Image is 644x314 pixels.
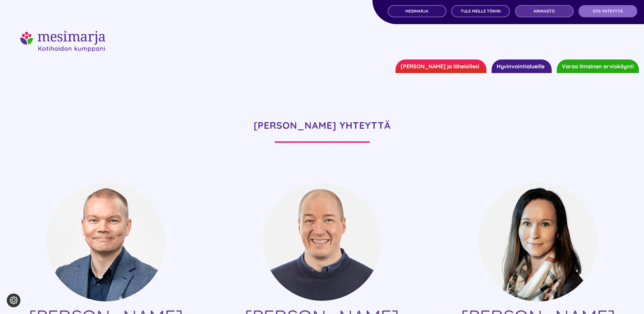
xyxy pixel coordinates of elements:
button: Evästeasetukset [7,294,20,307]
img: mesimarjasi ville vuolukka [47,182,165,301]
a: Hyvinvointialueille [492,59,552,73]
a: [PERSON_NAME] ja läheisillesi [395,59,486,73]
a: Varaa ilmainen arviokäynti [557,59,639,73]
a: MESIMARJA [388,5,446,17]
a: TULE MEILLE TÖIHIN [451,5,510,17]
span: MESIMARJA [405,9,428,14]
img: Asiakkuuspäällikkö Taru Malinen [479,182,597,301]
span: Hinnasto [534,9,555,14]
a: mesimarjasi [20,30,105,38]
strong: [PERSON_NAME] YHTEYTTÄ [254,119,391,131]
img: mesimarjasi [20,31,105,52]
span: OTA YHTEYTTÄ [593,9,623,14]
a: Hinnasto [515,5,574,17]
span: TULE MEILLE TÖIHIN [461,9,501,14]
a: OTA YHTEYTTÄ [578,5,637,17]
